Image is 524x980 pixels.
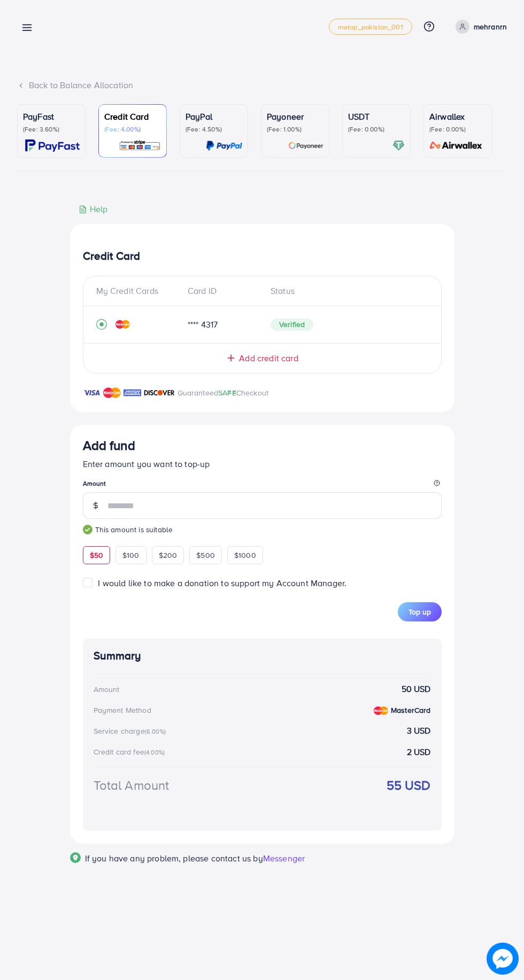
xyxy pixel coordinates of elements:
div: Back to Balance Allocation [17,79,507,91]
p: (Fee: 1.00%) [267,125,323,134]
a: metap_pakistan_001 [329,19,412,35]
span: I would like to make a donation to support my Account Manager. [98,577,346,589]
p: (Fee: 3.60%) [23,125,80,134]
p: PayPal [186,110,242,123]
p: (Fee: 0.00%) [429,125,486,134]
h4: Credit Card [83,250,442,263]
h3: Add fund [83,438,135,453]
span: $100 [122,550,140,561]
div: Help [79,203,108,215]
p: Airwallex [429,110,486,123]
small: (4.00%) [144,748,165,757]
p: mehranrn [474,20,507,33]
span: $1000 [234,550,256,561]
h4: Summary [94,649,431,663]
p: Credit Card [104,110,161,123]
strong: MasterCard [391,705,431,715]
strong: 55 USD [387,776,431,795]
img: card [426,139,486,152]
p: Enter amount you want to top-up [83,457,442,470]
p: (Fee: 4.00%) [104,125,161,134]
strong: 2 USD [407,746,431,758]
div: Credit card fee [94,746,168,757]
img: image [487,943,519,975]
span: Verified [271,318,313,331]
p: PayFast [23,110,80,123]
img: card [119,139,161,152]
img: card [392,139,405,152]
div: Card ID [179,285,262,297]
img: card [206,139,242,152]
div: Service charge [94,726,169,736]
img: card [288,139,323,152]
p: USDT [348,110,405,123]
div: Status [262,285,428,297]
strong: 50 USD [402,683,431,695]
small: This amount is suitable [83,524,442,535]
div: Total Amount [94,776,169,795]
img: brand [124,386,141,399]
span: $500 [196,550,215,561]
img: credit [115,320,130,329]
a: mehranrn [451,20,507,34]
legend: Amount [83,479,442,492]
img: Popup guide [70,852,81,863]
button: Top up [398,602,442,621]
img: brand [83,386,101,399]
img: brand [144,386,175,399]
div: Amount [94,684,120,695]
span: metap_pakistan_001 [338,24,403,30]
p: Guaranteed Checkout [178,386,269,399]
span: $200 [159,550,178,561]
div: My Credit Cards [96,285,179,297]
small: (6.00%) [145,727,166,736]
span: Messenger [263,852,305,864]
p: (Fee: 4.50%) [186,125,242,134]
img: brand [103,386,121,399]
span: If you have any problem, please contact us by [85,852,263,864]
div: Payment Method [94,705,151,715]
img: card [25,139,80,152]
strong: 3 USD [407,725,431,737]
span: $50 [90,550,103,561]
img: credit [374,706,388,715]
img: guide [83,525,93,534]
svg: record circle [96,319,107,330]
span: Top up [409,606,431,617]
p: Payoneer [267,110,323,123]
span: SAFE [218,387,236,398]
span: Add credit card [239,352,298,364]
p: (Fee: 0.00%) [348,125,405,134]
